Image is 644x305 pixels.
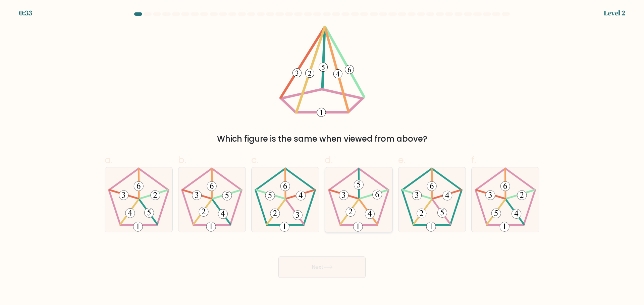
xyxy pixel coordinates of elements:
[471,153,476,166] span: f.
[19,8,32,18] div: 0:33
[251,153,259,166] span: c.
[398,153,406,166] span: e.
[105,153,113,166] span: a.
[278,256,366,278] button: Next
[109,133,535,145] div: Which figure is the same when viewed from above?
[178,153,186,166] span: b.
[604,8,625,18] div: Level 2
[325,153,333,166] span: d.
